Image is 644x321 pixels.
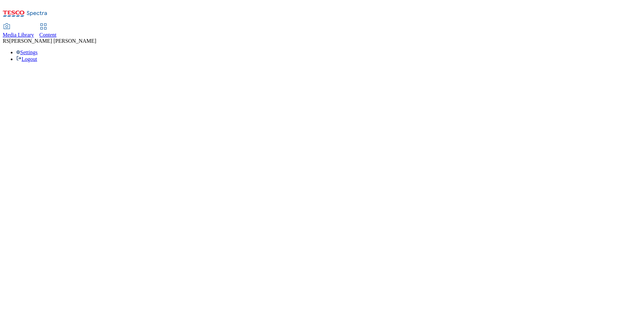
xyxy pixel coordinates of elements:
span: [PERSON_NAME] [PERSON_NAME] [9,38,96,44]
span: Content [39,32,57,38]
a: Media Library [3,24,34,38]
span: RS [3,38,9,44]
a: Logout [16,56,37,62]
span: Media Library [3,32,34,38]
a: Settings [16,49,38,55]
a: Content [39,24,57,38]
